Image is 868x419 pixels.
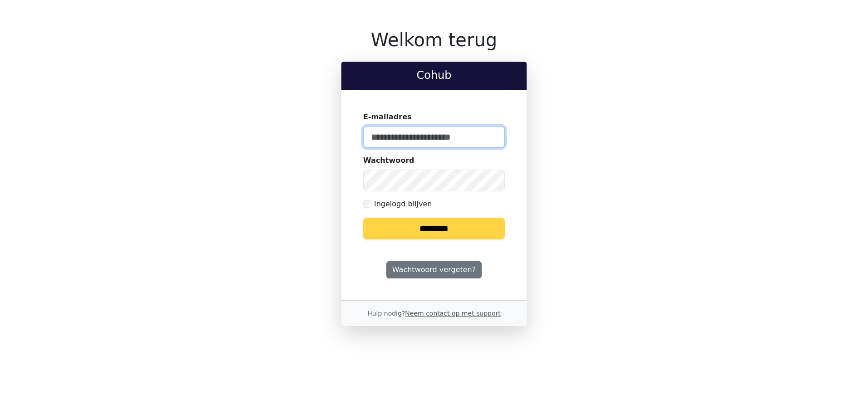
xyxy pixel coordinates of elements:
[363,112,412,122] label: E-mailadres
[363,155,414,166] label: Wachtwoord
[367,310,501,317] small: Hulp nodig?
[405,310,500,317] a: Neem contact op met support
[487,132,498,142] keeper-lock: Open Keeper Popup
[349,69,519,82] h2: Cohub
[341,29,527,51] h1: Welkom terug
[386,261,482,278] a: Wachtwoord vergeten?
[374,199,432,209] label: Ingelogd blijven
